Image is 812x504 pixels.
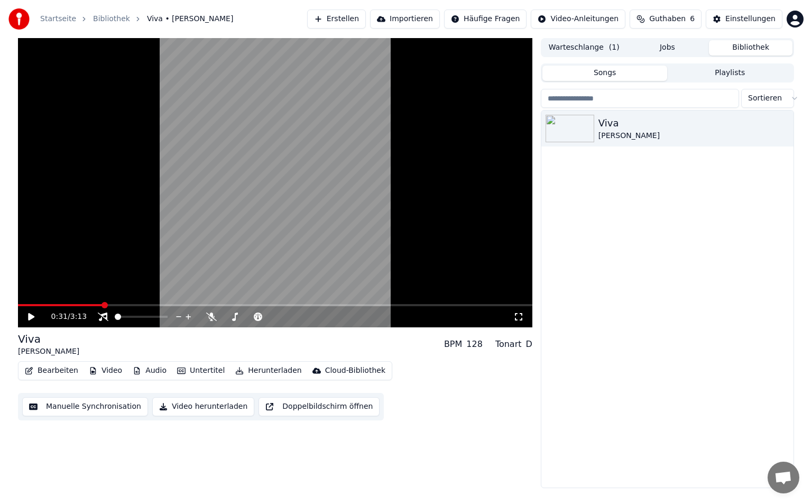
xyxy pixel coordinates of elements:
a: Startseite [40,14,76,24]
div: Viva [598,116,789,131]
button: Video herunterladen [152,397,254,416]
a: Bibliothek [93,14,130,24]
button: Erstellen [307,10,366,29]
button: Video-Anleitungen [531,10,625,29]
button: Importieren [370,10,440,29]
span: 3:13 [70,311,87,322]
button: Bibliothek [709,40,792,56]
button: Manuelle Synchronisation [22,397,148,416]
img: youka [8,8,30,30]
div: 128 [466,338,483,351]
button: Warteschlange [542,40,626,56]
div: Einstellungen [725,14,776,24]
div: D [526,338,532,351]
button: Untertitel [173,363,229,378]
div: Viva [18,332,79,346]
button: Video [85,363,126,378]
div: [PERSON_NAME] [598,131,789,141]
button: Einstellungen [706,10,782,29]
span: Viva • [PERSON_NAME] [147,14,233,24]
button: Audio [128,363,171,378]
button: Bearbeiten [21,363,82,378]
button: Guthaben6 [630,10,702,29]
div: Tonart [495,338,522,351]
span: Sortieren [748,93,782,104]
div: Cloud-Bibliothek [325,365,385,376]
span: 6 [690,14,695,24]
div: [PERSON_NAME] [18,346,79,357]
nav: breadcrumb [40,14,233,24]
button: Herunterladen [231,363,306,378]
span: Guthaben [649,14,686,24]
div: BPM [444,338,462,351]
button: Jobs [626,40,709,56]
button: Doppelbildschirm öffnen [259,397,380,416]
div: / [51,311,77,322]
div: Chat öffnen [768,462,799,493]
span: 0:31 [51,311,68,322]
button: Songs [542,66,668,81]
button: Playlists [667,66,792,81]
span: ( 1 ) [609,42,620,53]
button: Häufige Fragen [444,10,527,29]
